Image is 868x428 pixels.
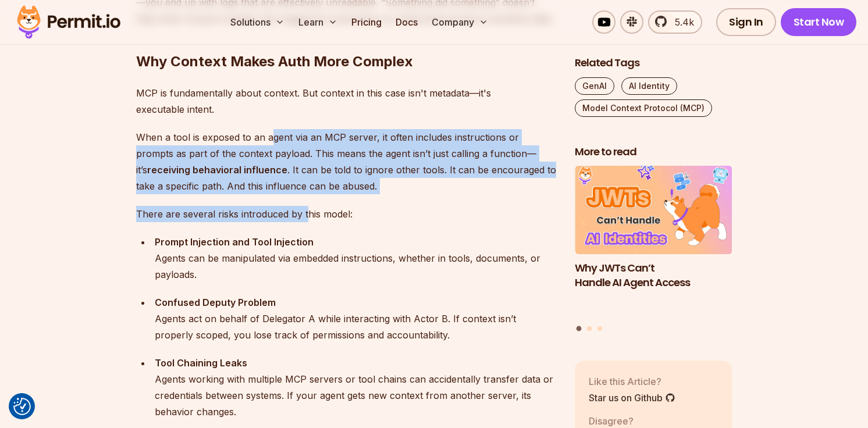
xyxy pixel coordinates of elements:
[716,8,776,36] a: Sign In
[575,99,712,117] a: Model Context Protocol (MCP)
[575,261,732,290] h3: Why JWTs Can’t Handle AI Agent Access
[294,10,342,34] button: Learn
[427,10,493,34] button: Company
[391,10,422,34] a: Docs
[226,10,289,34] button: Solutions
[13,398,31,415] button: Consent Preferences
[575,56,732,70] h2: Related Tags
[589,391,675,405] a: Star us on Github
[648,10,702,34] a: 5.4k
[575,145,732,159] h2: More to read
[347,10,386,34] a: Pricing
[597,326,602,331] button: Go to slide 3
[589,374,675,388] p: Like this Article?
[155,355,556,420] div: Agents working with multiple MCP servers or tool chains can accidentally transfer data or credent...
[155,236,314,248] strong: Prompt Injection and Tool Injection
[575,77,614,95] a: GenAI
[136,85,556,117] p: MCP is fundamentally about context. But context in this case isn't metadata—it's executable intent.
[577,326,582,331] button: Go to slide 1
[155,294,556,343] div: Agents act on behalf of Delegator A while interacting with Actor B. If context isn’t properly sco...
[589,414,650,428] p: Disagree?
[575,166,732,255] img: Why JWTs Can’t Handle AI Agent Access
[781,8,857,36] a: Start Now
[668,15,694,29] span: 5.4k
[621,77,677,95] a: AI Identity
[136,129,556,194] p: When a tool is exposed to an agent via an MCP server, it often includes instructions or prompts a...
[155,234,556,283] div: Agents can be manipulated via embedded instructions, whether in tools, documents, or payloads.
[136,206,556,222] p: There are several risks introduced by this model:
[155,297,276,308] strong: Confused Deputy Problem
[575,166,732,319] li: 1 of 3
[575,166,732,333] div: Posts
[13,398,31,415] img: Revisit consent button
[575,166,732,319] a: Why JWTs Can’t Handle AI Agent AccessWhy JWTs Can’t Handle AI Agent Access
[12,2,126,42] img: Permit logo
[587,326,592,331] button: Go to slide 2
[155,357,247,369] strong: Tool Chaining Leaks
[147,164,287,176] strong: receiving behavioral influence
